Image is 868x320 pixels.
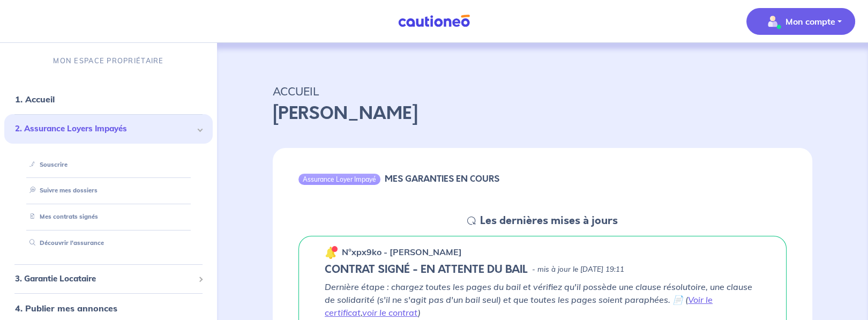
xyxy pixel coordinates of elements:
[746,8,855,35] button: illu_account_valid_menu.svgMon compte
[25,239,104,247] a: Découvrir l'assurance
[4,114,213,144] div: 2. Assurance Loyers Impayés
[342,245,462,258] p: n°xpx9ko - [PERSON_NAME]
[273,101,812,126] p: [PERSON_NAME]
[394,14,474,28] img: Cautioneo
[17,182,200,199] div: Suivre mes dossiers
[4,88,213,110] div: 1. Accueil
[325,280,760,319] p: Dernière étape : chargez toutes les pages du bail et vérifiez qu'il possède une clause résolutoir...
[298,174,380,184] div: Assurance Loyer Impayé
[15,94,55,105] a: 1. Accueil
[480,214,618,227] h5: Les dernières mises à jours
[15,273,194,285] span: 3. Garantie Locataire
[4,297,213,319] div: 4. Publier mes annonces
[325,263,528,276] h5: CONTRAT SIGNÉ - EN ATTENTE DU BAIL
[53,56,163,66] p: MON ESPACE PROPRIÉTAIRE
[15,303,117,314] a: 4. Publier mes annonces
[764,13,781,30] img: illu_account_valid_menu.svg
[17,208,200,226] div: Mes contrats signés
[17,234,200,252] div: Découvrir l'assurance
[17,156,200,174] div: Souscrire
[325,263,760,276] div: state: CONTRACT-SIGNED, Context: NEW,CHOOSE-CERTIFICATE,ALONE,LESSOR-DOCUMENTS
[532,264,624,275] p: - mis à jour le [DATE] 19:11
[385,174,499,184] h6: MES GARANTIES EN COURS
[4,269,213,289] div: 3. Garantie Locataire
[25,213,98,220] a: Mes contrats signés
[325,246,338,259] img: 🔔
[362,307,418,318] a: voir le contrat
[15,123,194,135] span: 2. Assurance Loyers Impayés
[273,81,812,101] p: ACCUEIL
[785,15,835,28] p: Mon compte
[325,294,713,318] a: Voir le certificat
[25,187,98,194] a: Suivre mes dossiers
[25,161,68,168] a: Souscrire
